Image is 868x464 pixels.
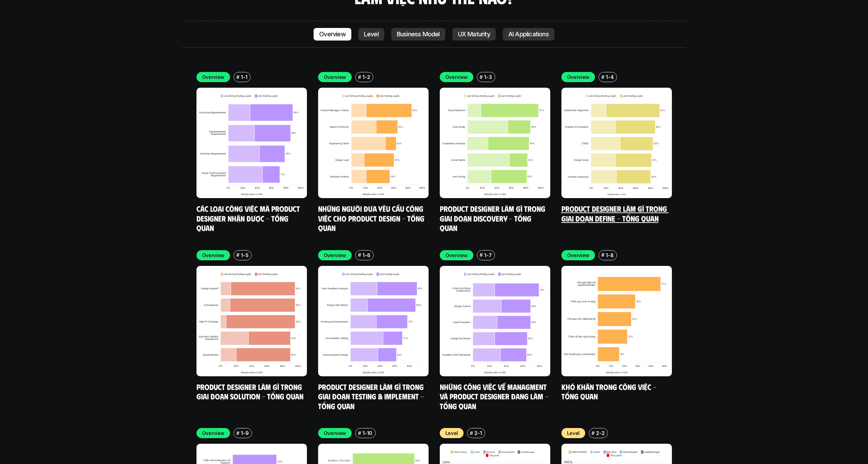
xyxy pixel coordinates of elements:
h6: # [480,252,483,258]
p: Overview [324,252,346,259]
p: Overview [445,252,468,259]
p: 1-1 [241,73,247,81]
p: Overview [324,429,346,437]
a: Product Designer làm gì trong giai đoạn Define - Tổng quan [561,204,669,223]
p: 1-7 [484,252,492,259]
p: 1-3 [484,73,492,81]
p: Level [364,31,379,38]
h6: # [358,252,361,258]
a: Product Designer làm gì trong giai đoạn Solution - Tổng quan [196,382,304,401]
a: Khó khăn trong công việc - Tổng quan [561,382,658,401]
p: 1-2 [363,73,370,81]
a: Level [358,28,384,41]
p: UX Maturity [458,31,490,38]
p: 1-9 [241,429,249,437]
a: Những công việc về Managment và Product Designer đang làm - Tổng quan [440,382,550,411]
p: Business Model [397,31,440,38]
p: Overview [567,252,590,259]
p: AI Applications [508,31,549,38]
p: 2-1 [474,429,482,437]
h6: # [470,430,473,436]
h6: # [358,430,361,436]
a: Business Model [391,28,445,41]
p: Overview [445,73,468,81]
p: Overview [567,73,590,81]
p: Overview [324,73,346,81]
p: 1-4 [606,73,614,81]
a: UX Maturity [452,28,496,41]
h6: # [236,252,239,258]
p: Overview [202,252,225,259]
a: AI Applications [503,28,554,41]
p: 1-10 [363,429,372,437]
p: Overview [319,31,346,38]
p: Overview [202,429,225,437]
a: Các loại công việc mà Product Designer nhận được - Tổng quan [196,204,302,232]
a: Overview [314,28,351,41]
h6: # [601,252,604,258]
p: 1-6 [363,252,370,259]
h6: # [591,430,595,436]
h6: # [236,74,239,80]
p: Level [567,429,580,437]
h6: # [236,430,239,436]
p: Overview [202,73,225,81]
h6: # [601,74,604,80]
h6: # [480,74,483,80]
a: Những người đưa yêu cầu công việc cho Product Design - Tổng quan [318,204,426,232]
p: 2-2 [596,429,604,437]
p: 1-8 [606,252,614,259]
p: 1-5 [241,252,248,259]
p: Level [445,429,458,437]
a: Product Designer làm gì trong giai đoạn Discovery - Tổng quan [440,204,547,232]
a: Product Designer làm gì trong giai đoạn Testing & Implement - Tổng quan [318,382,426,411]
h6: # [358,74,361,80]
